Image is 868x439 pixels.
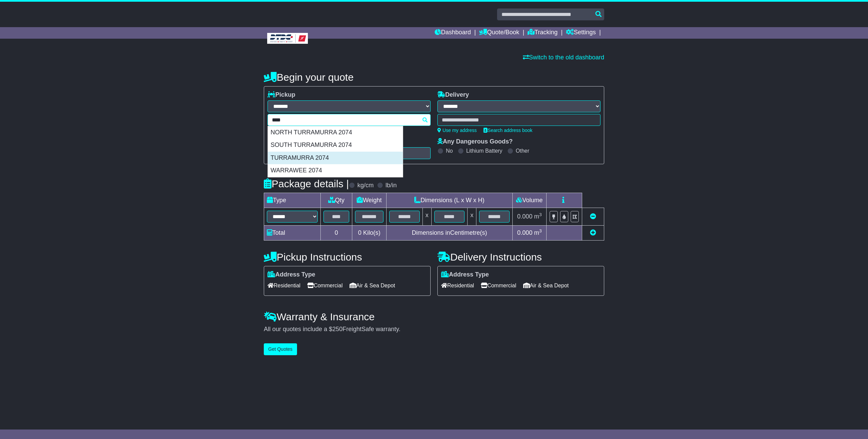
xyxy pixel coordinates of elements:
h4: Delivery Instructions [437,251,604,263]
div: NORTH TURRAMURRA 2074 [268,126,403,139]
span: 0.000 [517,213,532,220]
h4: Warranty & Insurance [264,311,604,322]
label: Other [516,148,529,154]
span: Commercial [307,280,342,291]
span: 0 [358,229,361,236]
span: Residential [268,280,300,291]
span: Residential [441,280,474,291]
a: Search address book [484,128,532,133]
label: kg/cm [357,182,374,189]
label: Pickup [268,91,295,99]
td: Total [264,226,321,241]
label: Address Type [441,271,489,279]
td: Kilo(s) [352,226,387,241]
span: Commercial [481,280,516,291]
td: Dimensions (L x W x H) [386,193,512,208]
h4: Package details | [264,178,349,189]
a: Tracking [528,27,557,39]
a: Add new item [590,229,596,236]
span: 250 [332,326,342,332]
td: Volume [512,193,546,208]
td: 0 [321,226,352,241]
label: No [446,148,453,154]
td: Qty [321,193,352,208]
label: lb/in [386,182,397,189]
td: Type [264,193,321,208]
sup: 3 [539,228,542,233]
sup: 3 [539,212,542,217]
span: Air & Sea Depot [523,280,569,291]
label: Any Dangerous Goods? [437,138,513,146]
h4: Pickup Instructions [264,251,431,263]
span: m [534,213,542,220]
a: Use my address [437,128,477,133]
typeahead: Please provide city [268,114,431,126]
h4: Begin your quote [264,72,604,83]
div: WARRAWEE 2074 [268,164,403,177]
td: Dimensions in Centimetre(s) [386,226,512,241]
span: Air & Sea Depot [350,280,395,291]
a: Dashboard [435,27,471,39]
div: SOUTH TURRAMURRA 2074 [268,139,403,152]
label: Address Type [268,271,315,279]
div: All our quotes include a $ FreightSafe warranty. [264,326,604,333]
td: x [468,208,476,226]
span: 0.000 [517,229,532,236]
label: Lithium Battery [466,148,502,154]
a: Settings [566,27,596,39]
div: TURRAMURRA 2074 [268,152,403,165]
a: Quote/Book [479,27,519,39]
button: Get Quotes [264,343,297,355]
span: m [534,229,542,236]
td: Weight [352,193,387,208]
a: Switch to the old dashboard [523,54,604,61]
td: x [422,208,431,226]
a: Remove this item [590,213,596,220]
label: Delivery [437,91,469,99]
